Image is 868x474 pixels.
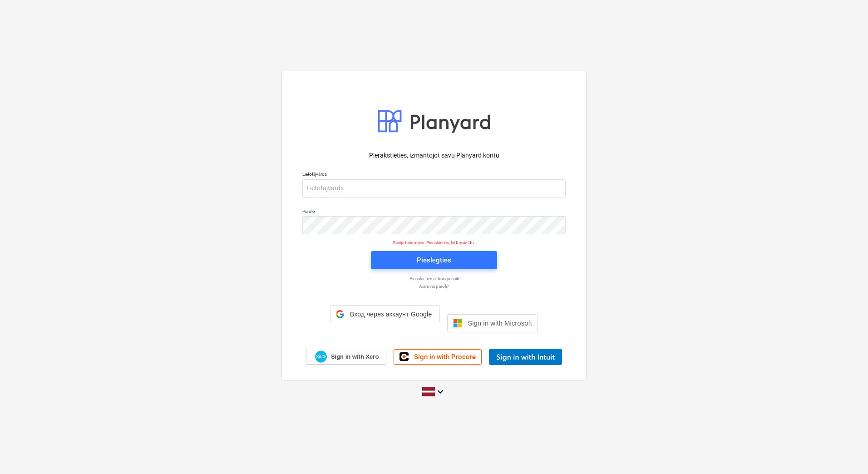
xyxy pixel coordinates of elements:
[302,179,566,197] input: Lietotājvārds
[371,251,497,269] button: Pieslēgties
[302,208,566,216] p: Parole
[298,283,570,289] a: Aizmirsi paroli?
[330,305,440,323] div: Вход через аккаунт Google
[331,353,379,361] span: Sign in with Xero
[348,311,434,318] span: Вход через аккаунт Google
[417,254,451,266] div: Pieslēgties
[435,386,446,397] i: keyboard_arrow_down
[394,349,482,365] a: Sign in with Procore
[297,240,571,246] p: Sesija beigusies. Piesakieties, lai turpinātu.
[325,322,444,342] iframe: Кнопка "Войти с аккаунтом Google"
[306,349,387,365] a: Sign in with Xero
[302,171,566,179] p: Lietotājvārds
[298,276,570,281] a: Piesakieties ar burvju saiti
[414,353,476,361] span: Sign in with Procore
[302,151,566,160] p: Pierakstieties, izmantojot savu Planyard kontu
[453,319,462,328] img: Microsoft logo
[315,351,327,363] img: Xero logo
[468,319,532,327] span: Sign in with Microsoft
